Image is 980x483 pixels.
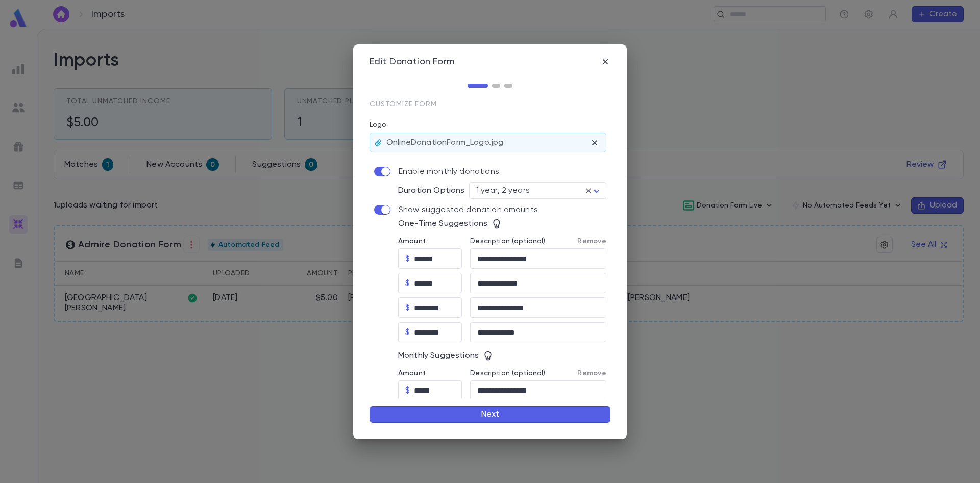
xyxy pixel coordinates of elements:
[577,237,606,245] p: Remove
[405,254,410,264] p: $
[399,205,538,215] p: Show suggested donation amounts
[370,100,606,108] p: Customize form
[405,327,410,337] p: $
[470,237,606,245] div: Description (optional)
[577,369,606,377] p: Remove
[370,57,455,68] div: Edit Donation Form
[370,121,606,129] label: Logo
[370,406,610,423] button: Next
[405,278,410,288] p: $
[398,351,606,361] div: Monthly Suggestions
[398,369,426,377] label: Amount
[398,237,426,245] label: Amount
[386,137,503,148] p: OnlineDonationForm_Logo.jpg
[398,219,606,229] div: One-Time Suggestions
[405,303,410,313] p: $
[469,183,606,199] div: 1 year, 2 years
[399,167,499,177] p: Enable monthly donations
[470,369,606,377] div: Description (optional)
[398,186,465,196] p: Duration Options
[405,385,410,396] p: $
